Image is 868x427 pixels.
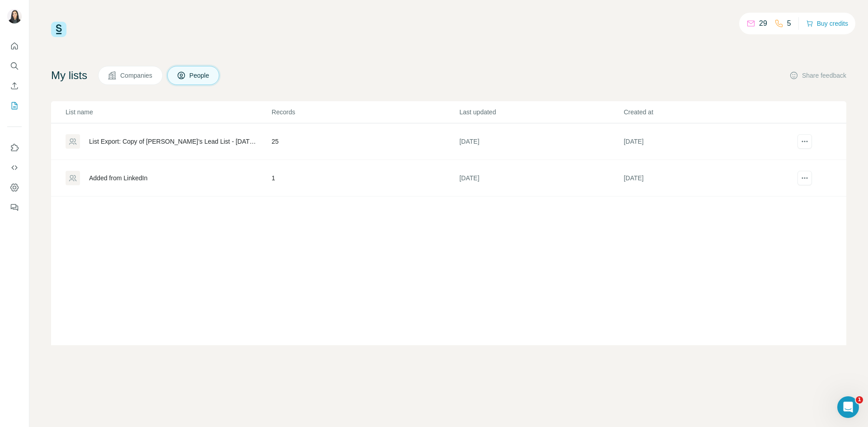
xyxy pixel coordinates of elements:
div: Added from LinkedIn [89,174,147,183]
h4: My lists [51,68,87,83]
div: List Export: Copy of [PERSON_NAME]’s Lead List - [DATE] 12:27 [89,137,256,146]
td: [DATE] [459,123,623,160]
span: Companies [120,71,153,80]
button: Enrich CSV [7,78,22,94]
button: Use Surfe API [7,160,22,176]
button: Feedback [7,199,22,216]
button: My lists [7,98,22,114]
button: Search [7,58,22,74]
button: Buy credits [806,17,848,30]
td: [DATE] [623,160,788,197]
td: 25 [271,123,459,160]
span: People [189,71,210,80]
button: Share feedback [789,71,846,80]
td: [DATE] [623,123,788,160]
p: Created at [624,108,787,117]
img: Avatar [7,9,22,23]
button: actions [797,134,812,149]
p: 29 [759,18,767,29]
button: Quick start [7,38,22,54]
p: 5 [787,18,791,29]
img: Surfe Logo [51,22,66,37]
iframe: Intercom live chat [837,396,859,418]
td: [DATE] [459,160,623,197]
button: actions [797,171,812,185]
span: 1 [856,396,863,404]
p: Records [272,108,458,117]
p: List name [66,108,271,117]
button: Use Surfe on LinkedIn [7,140,22,156]
p: Last updated [459,108,623,117]
button: Dashboard [7,179,22,196]
td: 1 [271,160,459,197]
